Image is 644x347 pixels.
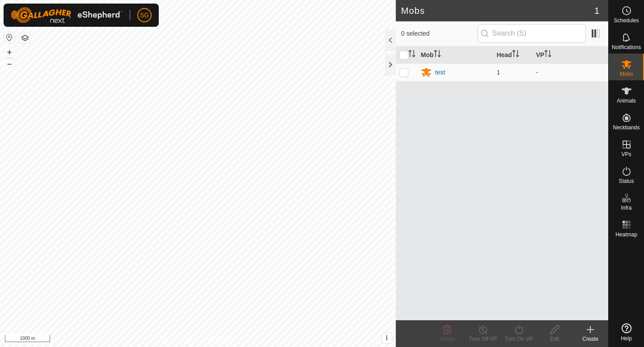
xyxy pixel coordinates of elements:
p-sorticon: Activate to sort [434,51,441,58]
span: Status [619,178,634,184]
span: Mobs [620,71,633,77]
span: 0 selected [401,29,478,38]
a: Contact Us [207,335,233,343]
div: test [435,68,445,77]
span: SG [140,11,149,20]
span: Heatmap [615,232,637,237]
a: Privacy Policy [162,335,196,343]
a: Help [609,320,644,345]
span: 1 [496,69,500,76]
span: Delete [440,336,455,342]
span: Help [621,336,632,341]
span: Notifications [612,45,641,50]
th: Mob [417,46,493,64]
td: - [532,63,608,81]
span: i [386,334,388,342]
span: Animals [617,98,636,103]
button: Reset Map [4,32,15,43]
h2: Mobs [401,5,594,16]
th: Head [493,46,532,64]
p-sorticon: Activate to sort [512,51,519,58]
div: Edit [537,335,572,343]
button: – [4,58,15,69]
img: Gallagher Logo [11,7,123,23]
span: Schedules [614,18,639,23]
p-sorticon: Activate to sort [408,51,415,58]
div: Turn On VP [501,335,537,343]
span: Infra [621,205,631,211]
button: + [4,47,15,58]
button: i [382,333,392,343]
p-sorticon: Activate to sort [544,51,551,58]
th: VP [532,46,608,64]
span: VPs [621,152,631,157]
span: Neckbands [613,125,640,130]
div: Turn Off VP [465,335,501,343]
input: Search (S) [478,24,586,43]
span: 1 [594,4,599,17]
button: Map Layers [20,33,30,43]
div: Create [572,335,608,343]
